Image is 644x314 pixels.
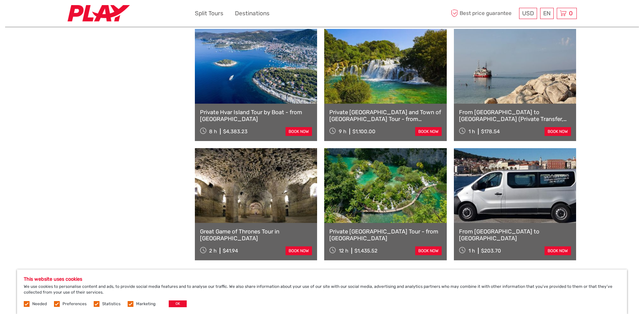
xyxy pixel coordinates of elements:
a: book now [415,127,442,136]
div: EN [540,8,554,19]
a: Private [GEOGRAPHIC_DATA] and Town of [GEOGRAPHIC_DATA] Tour - from [GEOGRAPHIC_DATA] [329,109,442,123]
a: From [GEOGRAPHIC_DATA] to [GEOGRAPHIC_DATA] (Private Transfer, Free WiFi) [459,109,571,123]
label: Statistics [102,301,121,307]
a: book now [545,246,571,255]
a: Great Game of Thrones Tour in [GEOGRAPHIC_DATA] [200,228,312,242]
span: 0 [568,10,574,17]
div: $203.70 [481,248,501,254]
div: $4,383.23 [223,128,247,135]
label: Marketing [136,301,155,307]
div: We use cookies to personalise content and ads, to provide social media features and to analyse ou... [17,269,627,314]
p: We're away right now. Please check back later! [10,12,77,17]
img: 2467-7e1744d7-2434-4362-8842-68c566c31c52_logo_small.jpg [68,5,130,22]
span: 2 h [209,248,217,254]
a: book now [545,127,571,136]
h5: This website uses cookies [24,276,620,282]
a: Destinations [235,8,270,18]
a: book now [415,246,442,255]
a: Split Tours [195,8,223,18]
span: 12 h [339,248,348,254]
span: 9 h [339,128,346,135]
span: 8 h [209,128,217,135]
label: Preferences [62,301,87,307]
div: $178.54 [481,128,500,135]
div: $1,100.00 [352,128,375,135]
a: From [GEOGRAPHIC_DATA] to [GEOGRAPHIC_DATA] [459,228,571,242]
button: OK [169,300,187,307]
span: 1 h [468,248,475,254]
span: USD [522,10,534,17]
a: Private Hvar Island Tour by Boat - from [GEOGRAPHIC_DATA] [200,109,312,123]
button: Open LiveChat chat widget [78,11,86,19]
a: book now [286,127,312,136]
label: Needed [32,301,47,307]
a: book now [286,246,312,255]
span: Best price guarantee [449,8,517,19]
a: Private [GEOGRAPHIC_DATA] Tour - from [GEOGRAPHIC_DATA] [329,228,442,242]
div: $41.94 [223,248,238,254]
span: 1 h [468,128,475,135]
div: $1,435.52 [354,248,378,254]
